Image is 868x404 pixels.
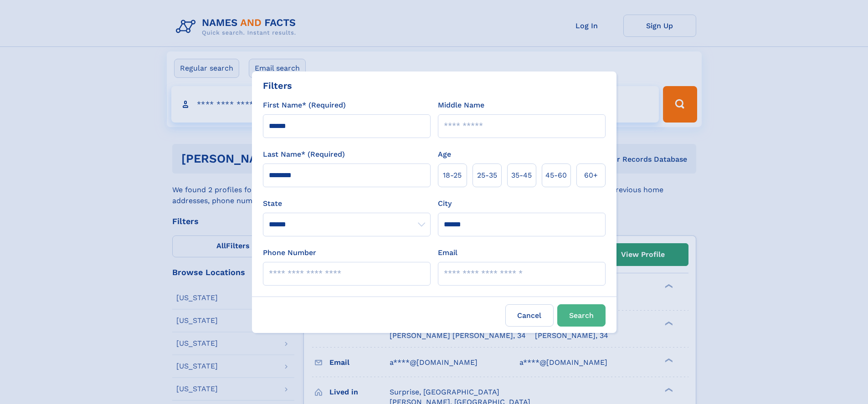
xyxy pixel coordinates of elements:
[438,247,457,258] label: Email
[263,79,292,92] div: Filters
[505,304,554,327] label: Cancel
[443,170,462,181] span: 18‑25
[477,170,497,181] span: 25‑35
[557,304,606,327] button: Search
[263,100,346,111] label: First Name* (Required)
[438,149,451,160] label: Age
[263,149,345,160] label: Last Name* (Required)
[511,170,532,181] span: 35‑45
[438,198,452,209] label: City
[263,198,431,209] label: State
[584,170,598,181] span: 60+
[545,170,567,181] span: 45‑60
[263,247,316,258] label: Phone Number
[438,100,484,111] label: Middle Name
